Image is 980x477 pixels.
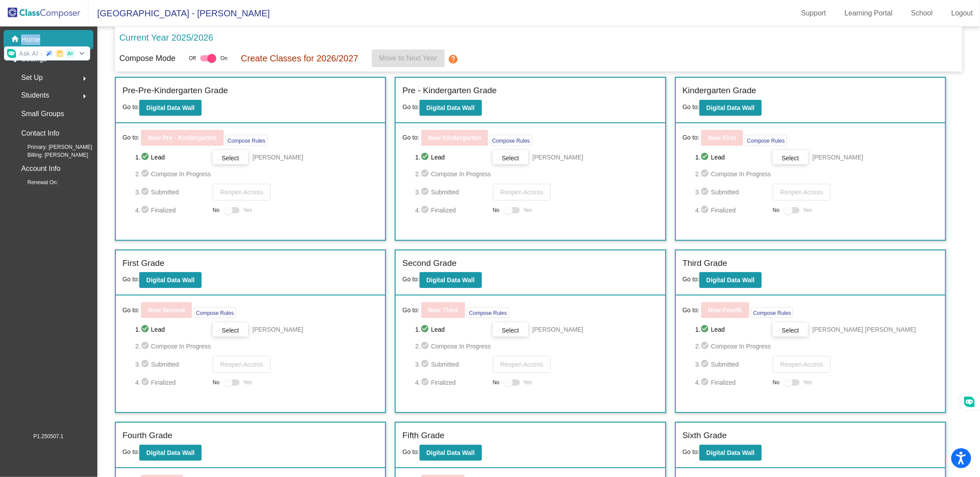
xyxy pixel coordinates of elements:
span: 1. Lead [415,324,488,335]
mat-icon: check_circle [420,359,431,370]
span: Go to: [122,103,139,110]
span: Reopen Access [500,189,543,196]
span: 2. Compose In Progress [415,169,659,179]
span: Go to: [122,306,139,315]
span: 3. Submitted [695,359,768,370]
span: Set Up [21,72,43,84]
mat-icon: check_circle [141,359,151,370]
button: Compose Rules [225,135,267,146]
mat-icon: check_circle [141,205,151,216]
button: Select [213,150,248,164]
button: Select [773,322,808,337]
b: Digital Data Wall [706,449,755,456]
span: 3. Submitted [135,359,208,370]
label: Sixth Grade [683,429,727,442]
mat-icon: check_circle [701,341,711,352]
span: [PERSON_NAME] [533,325,583,334]
span: On [221,54,228,62]
button: Compose Rules [194,307,236,318]
button: Digital Data Wall [699,445,762,461]
span: 2. Compose In Progress [135,169,379,179]
button: Digital Data Wall [139,100,202,116]
span: Select [502,327,519,334]
b: Digital Data Wall [706,276,755,284]
label: Kindergarten Grade [683,84,756,97]
button: Select [213,322,248,337]
span: 2. Compose In Progress [695,169,939,179]
mat-icon: check_circle [141,187,151,197]
label: Second Grade [402,257,457,270]
span: Students [21,89,49,102]
span: 4. Finalized [415,205,488,216]
span: Yes [523,205,532,216]
button: Compose Rules [751,307,793,318]
span: No [213,379,219,386]
label: First Grade [122,257,164,270]
span: 1. Lead [135,152,208,163]
span: No [213,206,219,214]
button: Select [773,150,808,164]
mat-icon: arrow_right [79,73,90,84]
b: Digital Data Wall [427,276,475,284]
b: Digital Data Wall [427,449,475,456]
span: Reopen Access [220,361,263,368]
span: Go to: [683,306,699,315]
b: New First [708,134,736,141]
span: Go to: [122,448,139,455]
span: Go to: [122,133,139,142]
mat-icon: check_circle [701,187,711,197]
mat-icon: arrow_right [79,91,90,102]
button: Digital Data Wall [699,272,762,288]
span: 4. Finalized [695,377,768,388]
b: New Third [428,307,458,314]
button: New Fourth [701,302,749,318]
b: New Pre - Kindergarten [148,134,217,141]
span: 1. Lead [695,152,768,163]
span: 3. Submitted [135,187,208,197]
span: Reopen Access [780,361,823,368]
button: Compose Rules [467,307,509,318]
mat-icon: check_circle [420,205,431,216]
span: 2. Compose In Progress [695,341,939,352]
span: 3. Submitted [415,187,488,197]
mat-icon: check_circle [420,377,431,388]
button: Move to Next Year [372,49,445,67]
span: Select [502,155,519,162]
button: New Pre - Kindergarten [141,130,224,146]
mat-icon: check_circle [420,169,431,179]
span: Move to Next Year [379,54,437,62]
p: Create Classes for 2026/2027 [241,52,358,65]
p: Home [21,34,40,45]
span: Yes [243,205,252,216]
b: Digital Data Wall [706,104,755,111]
button: Digital Data Wall [419,272,482,288]
label: Third Grade [683,257,727,270]
span: Renewal On: [13,178,58,186]
span: Go to: [402,103,419,110]
mat-icon: check_circle [701,377,711,388]
mat-icon: check_circle [420,152,431,163]
button: Digital Data Wall [419,100,482,116]
a: Logout [944,6,980,20]
mat-icon: help [448,54,459,64]
span: 2. Compose In Progress [415,341,659,352]
mat-icon: check_circle [701,324,711,335]
p: Account Info [21,163,61,175]
b: Digital Data Wall [146,276,194,284]
mat-icon: home [11,34,21,45]
p: Contact Info [21,127,59,140]
span: [PERSON_NAME] [PERSON_NAME] [812,325,916,334]
span: [GEOGRAPHIC_DATA] - [PERSON_NAME] [88,6,270,20]
p: Compose Mode [119,53,175,64]
button: Reopen Access [773,184,831,201]
mat-icon: check_circle [141,152,151,163]
span: 4. Finalized [135,205,208,216]
a: Learning Portal [838,6,900,20]
b: New Kindergarten [428,134,481,141]
span: Go to: [402,276,419,283]
button: New Third [421,302,465,318]
span: Go to: [402,306,419,315]
mat-icon: check_circle [141,377,151,388]
span: Go to: [402,133,419,142]
button: Digital Data Wall [139,272,202,288]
